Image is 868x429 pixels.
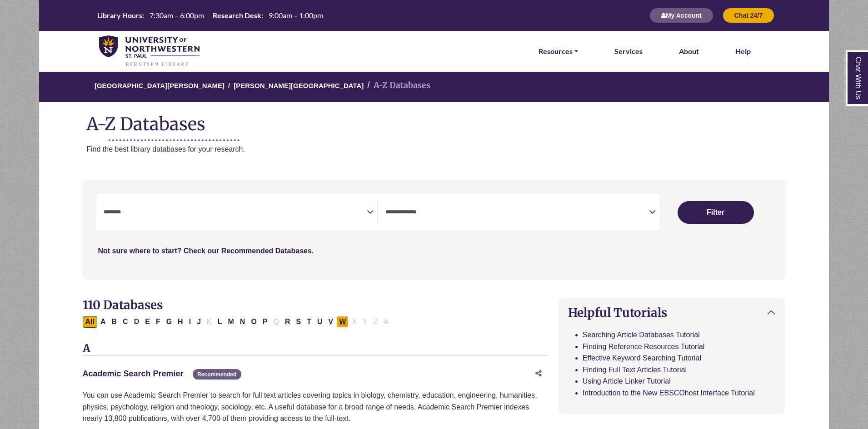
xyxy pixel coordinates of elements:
button: Filter Results R [282,316,293,328]
button: Filter Results M [225,316,236,328]
button: Filter Results T [304,316,314,328]
p: Find the best library databases for your research. [86,143,829,155]
table: Hours Today [94,10,327,19]
span: 7:30am – 6:00pm [150,11,204,20]
h1: A-Z Databases [39,107,829,134]
a: [GEOGRAPHIC_DATA][PERSON_NAME] [95,80,224,89]
a: Finding Full Text Articles Tutorial [583,366,687,374]
a: Resources [539,45,578,57]
button: Filter Results L [215,316,225,328]
button: Filter Results S [294,316,304,328]
button: Filter Results O [248,316,259,328]
a: My Account [649,11,713,19]
th: Library Hours: [94,10,145,20]
a: Academic Search Premier [83,369,184,378]
a: Help [735,45,751,57]
a: Searching Article Databases Tutorial [583,331,700,339]
p: You can use Academic Search Premier to search for full text articles covering topics in biology, ... [83,390,548,424]
a: Not sure where to start? Check our Recommended Databases. [98,247,314,255]
a: About [679,45,699,57]
nav: Search filters [83,180,786,279]
button: Filter Results F [153,316,163,328]
button: My Account [649,8,713,23]
a: Using Article Linker Tutorial [583,377,671,385]
button: Filter Results V [326,316,336,328]
button: Filter Results B [109,316,120,328]
button: Filter Results A [98,316,109,328]
button: Filter Results I [186,316,194,328]
span: 9:00am – 1:00pm [269,11,323,20]
a: Services [614,45,643,57]
li: A-Z Databases [364,79,430,92]
button: Filter Results U [314,316,325,328]
button: Filter Results P [260,316,270,328]
button: Filter Results C [120,316,131,328]
button: Share this database [529,365,548,382]
a: Chat 24/7 [723,11,774,19]
a: [PERSON_NAME][GEOGRAPHIC_DATA] [234,80,364,89]
button: Submit for Search Results [678,201,754,224]
button: Filter Results J [194,316,204,328]
button: All [83,316,97,328]
button: Helpful Tutorials [559,298,785,327]
span: 110 Databases [83,297,163,312]
button: Chat 24/7 [723,8,774,23]
button: Filter Results D [131,316,142,328]
a: Introduction to the New EBSCOhost Interface Tutorial [583,389,755,397]
textarea: Search [385,209,649,217]
button: Filter Results G [164,316,175,328]
a: Effective Keyword Searching Tutorial [583,354,701,362]
button: Filter Results H [175,316,186,328]
button: Filter Results W [336,316,349,328]
h3: A [83,342,548,356]
div: Alpha-list to filter by first letter of database name [83,317,392,325]
a: Finding Reference Resources Tutorial [583,343,705,350]
nav: breadcrumb [39,71,829,102]
img: library_home [99,35,200,67]
span: Recommended [193,369,241,380]
button: Filter Results N [237,316,248,328]
a: Hours Today [94,10,327,21]
textarea: Search [104,209,367,217]
button: Filter Results E [142,316,153,328]
th: Research Desk: [209,10,264,20]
